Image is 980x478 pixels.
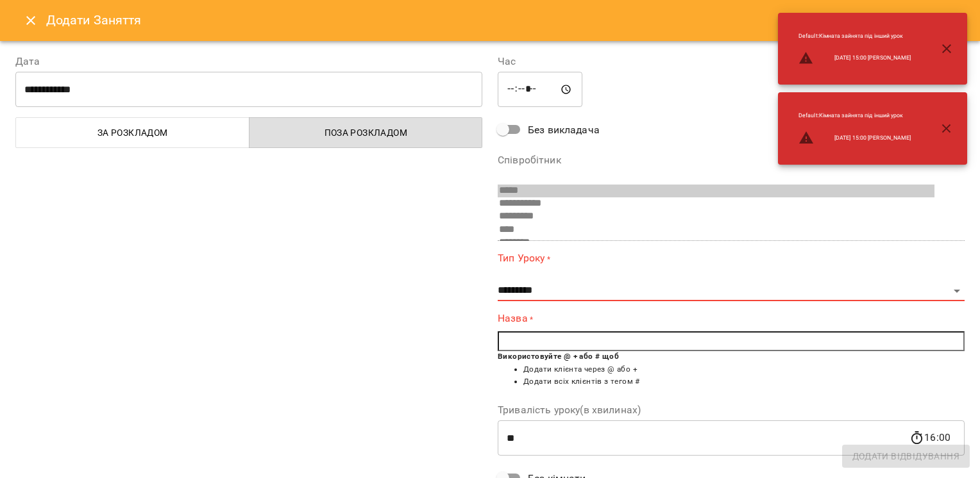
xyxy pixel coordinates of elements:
span: Поза розкладом [257,125,475,140]
li: [DATE] 15:00 [PERSON_NAME] [788,45,921,71]
li: [DATE] 15:00 [PERSON_NAME] [788,125,921,151]
label: Тип Уроку [498,251,965,266]
label: Час [498,56,965,67]
b: Використовуйте @ + або # щоб [498,352,619,361]
label: Співробітник [498,155,965,165]
label: Назва [498,311,965,326]
li: Default : Кімната зайнята під інший урок [788,106,921,125]
h6: Додати Заняття [46,10,965,30]
span: За розкладом [24,125,242,140]
button: Поза розкладом [249,117,483,148]
label: Тривалість уроку(в хвилинах) [498,405,965,415]
li: Default : Кімната зайнята під інший урок [788,27,921,45]
span: Без викладача [528,122,600,138]
label: Дата [15,56,482,67]
button: Close [15,5,46,36]
button: За розкладом [15,117,249,148]
li: Додати клієнта через @ або + [523,363,965,376]
li: Додати всіх клієнтів з тегом # [523,375,965,388]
